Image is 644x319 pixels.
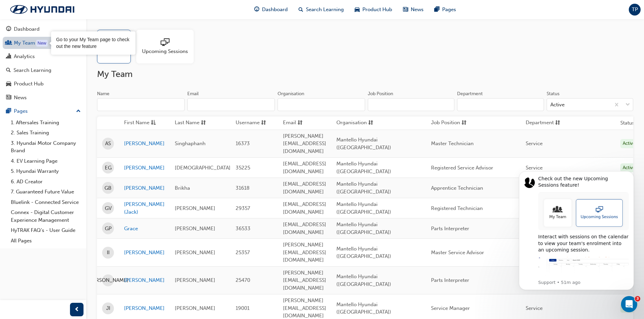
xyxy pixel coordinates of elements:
[97,30,136,63] a: My Team
[283,201,326,215] span: [EMAIL_ADDRESS][DOMAIN_NAME]
[104,184,112,192] span: GB
[88,276,128,284] span: [PERSON_NAME]
[124,276,165,284] a: [PERSON_NAME]
[278,90,304,97] div: Organisation
[526,165,543,171] span: Service
[403,5,408,14] span: news-icon
[550,101,565,109] div: Active
[175,140,206,147] span: Singhaphanh
[3,91,84,104] a: News
[431,305,470,311] span: Service Manager
[442,6,456,14] span: Pages
[3,64,84,77] a: Search Learning
[368,90,393,97] div: Job Position
[6,108,11,114] span: pages-icon
[236,140,250,147] span: 16373
[124,164,165,172] a: [PERSON_NAME]
[124,201,165,216] a: [PERSON_NAME] (Jack)
[14,53,35,60] div: Analytics
[8,236,84,246] a: All Pages
[236,185,249,191] span: 31618
[278,98,365,111] input: Organisation
[175,205,215,211] span: [PERSON_NAME]
[151,119,156,127] span: asc-icon
[236,305,249,311] span: 19001
[8,156,84,166] a: 4. EV Learning Page
[336,181,391,195] span: Mantello Hyundai ([GEOGRAPHIC_DATA])
[236,277,250,283] span: 25470
[620,163,638,172] div: Active
[349,3,398,17] a: car-iconProduct Hub
[14,107,28,115] div: Pages
[306,6,344,14] span: Search Learning
[56,36,130,50] div: Go to your My Team page to check out the new feature
[6,26,11,32] span: guage-icon
[175,249,215,256] span: [PERSON_NAME]
[124,140,165,148] a: [PERSON_NAME]
[8,177,84,187] a: 6. AD Creator
[201,119,206,127] span: sorting-icon
[336,201,391,215] span: Mantello Hyundai ([GEOGRAPHIC_DATA])
[431,277,469,283] span: Parts Interpreter
[236,249,250,256] span: 25357
[105,205,112,212] span: GV
[105,225,112,233] span: GP
[106,304,110,312] span: JI
[6,95,11,101] span: news-icon
[76,107,81,116] span: up-icon
[293,3,349,17] a: search-iconSearch Learning
[105,164,112,172] span: EG
[3,105,84,117] button: Pages
[620,139,638,148] div: Active
[3,50,84,63] a: Analytics
[3,2,81,17] img: Trak
[283,221,326,235] span: [EMAIL_ADDRESS][DOMAIN_NAME]
[236,205,250,211] span: 29357
[283,119,296,127] span: Email
[355,5,360,14] span: car-icon
[107,249,110,257] span: II
[236,119,260,127] span: Username
[635,296,640,301] span: 3
[175,225,215,232] span: [PERSON_NAME]
[142,48,188,55] span: Upcoming Sessions
[526,119,554,127] span: Department
[431,185,483,191] span: Apprentice Technician
[124,119,161,127] button: First Nameasc-icon
[3,78,84,90] a: Product Hub
[283,242,326,263] span: [PERSON_NAME][EMAIL_ADDRESS][DOMAIN_NAME]
[8,117,84,128] a: 1. Aftersales Training
[283,133,326,154] span: [PERSON_NAME][EMAIL_ADDRESS][DOMAIN_NAME]
[105,140,111,148] span: AS
[6,54,11,60] span: chart-icon
[368,119,373,127] span: sorting-icon
[36,40,48,47] div: Tooltip anchor
[97,90,110,97] div: Name
[236,225,251,232] span: 36533
[336,119,374,127] button: Organisationsorting-icon
[3,22,84,105] button: DashboardMy TeamAnalyticsSearch LearningProduct HubNews
[398,3,429,17] a: news-iconNews
[8,225,84,236] a: HyTRAK FAQ's - User Guide
[14,25,40,33] div: Dashboard
[336,119,367,127] span: Organisation
[124,304,165,312] a: [PERSON_NAME]
[3,37,84,49] a: My Team
[457,98,544,111] input: Department
[124,119,149,127] span: First Name
[336,246,391,260] span: Mantello Hyundai ([GEOGRAPHIC_DATA])
[14,80,44,88] div: Product Hub
[555,119,560,127] span: sorting-icon
[283,119,320,127] button: Emailsorting-icon
[3,23,84,35] a: Dashboard
[283,161,326,175] span: [EMAIL_ADDRESS][DOMAIN_NAME]
[411,6,424,14] span: News
[175,119,199,127] span: Last Name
